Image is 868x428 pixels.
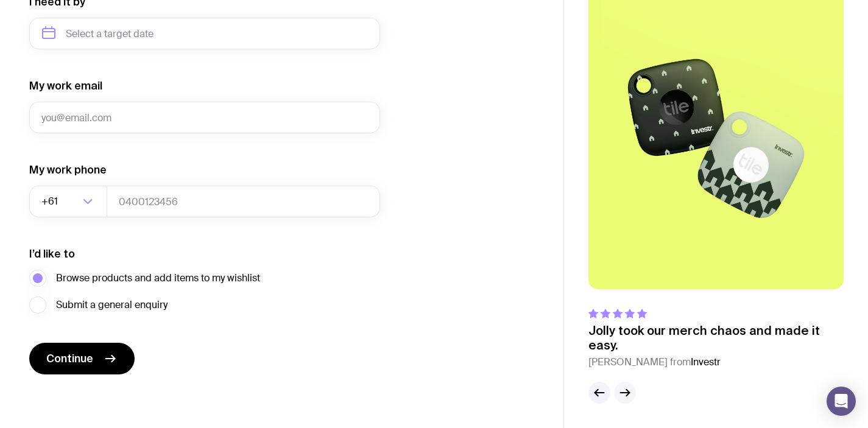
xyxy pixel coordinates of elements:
button: Continue [29,343,135,374]
div: Open Intercom Messenger [827,387,856,416]
label: I’d like to [29,247,75,261]
input: Search for option [60,186,79,217]
input: you@email.com [29,102,380,133]
input: Select a target date [29,18,380,49]
input: 0400123456 [107,186,380,217]
label: My work email [29,79,102,93]
span: Browse products and add items to my wishlist [56,271,260,286]
span: +61 [41,186,60,217]
label: My work phone [29,163,107,177]
cite: [PERSON_NAME] from [588,355,844,370]
span: Investr [691,356,721,368]
div: Search for option [29,186,107,217]
span: Submit a general enquiry [56,298,168,312]
span: Continue [46,351,93,366]
p: Jolly took our merch chaos and made it easy. [588,323,844,353]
